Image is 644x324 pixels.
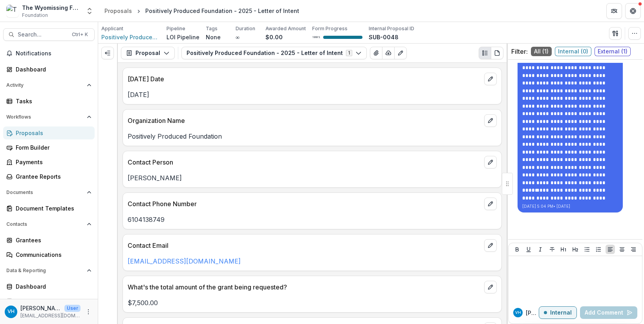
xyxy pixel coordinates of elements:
[16,129,88,137] div: Proposals
[18,31,67,38] span: Search...
[121,47,175,59] button: Proposal
[166,33,199,41] p: LOI Pipeline
[559,245,568,254] button: Heading 1
[265,25,306,32] p: Awarded Amount
[206,25,218,32] p: Tags
[3,111,95,123] button: Open Workflows
[101,47,114,59] button: Expand left
[3,126,95,139] a: Proposals
[6,5,19,17] img: The Wyomissing Foundation
[6,268,84,273] span: Data & Reporting
[3,141,95,154] a: Form Builder
[166,25,185,32] p: Pipeline
[128,116,481,125] p: Organization Name
[547,245,557,254] button: Strike
[3,186,95,199] button: Open Documents
[3,28,95,41] button: Search...
[3,264,95,277] button: Open Data & Reporting
[3,202,95,215] a: Document Templates
[3,218,95,231] button: Open Contacts
[128,74,481,84] p: [DATE] Date
[104,7,132,15] div: Proposals
[16,50,91,57] span: Notifications
[524,245,533,254] button: Underline
[3,248,95,261] a: Communications
[128,257,241,265] a: [EMAIL_ADDRESS][DOMAIN_NAME]
[526,309,539,317] p: [PERSON_NAME]
[555,47,591,56] span: Internal ( 0 )
[7,309,15,314] div: Valeri Harteg
[536,245,545,254] button: Italicize
[3,295,95,308] a: Data Report
[484,114,497,127] button: edit
[128,157,481,167] p: Contact Person
[3,79,95,92] button: Open Activity
[606,3,622,19] button: Partners
[484,198,497,210] button: edit
[128,90,497,99] p: [DATE]
[265,33,283,41] p: $0.00
[206,33,221,41] p: None
[6,221,84,227] span: Contacts
[16,158,88,166] div: Payments
[491,47,503,59] button: PDF view
[550,309,572,316] p: Internal
[394,47,407,59] button: Edit as form
[582,245,592,254] button: Bullet List
[101,33,160,41] a: Positively Produced Foundation
[70,30,90,39] div: Ctrl + K
[512,245,522,254] button: Bold
[539,306,577,319] button: Internal
[6,82,84,88] span: Activity
[3,170,95,183] a: Grantee Reports
[16,297,88,305] div: Data Report
[64,305,80,312] p: User
[236,33,240,41] p: ∞
[128,132,497,141] p: Positively Produced Foundation
[128,215,497,224] p: 6104138749
[6,114,84,120] span: Workflows
[84,3,95,19] button: Open entity switcher
[3,234,95,247] a: Grantees
[6,190,84,195] span: Documents
[128,298,497,308] p: $7,500.00
[479,47,491,59] button: Plaintext view
[595,47,631,56] span: External ( 1 )
[484,73,497,85] button: edit
[16,251,88,259] div: Communications
[16,97,88,105] div: Tasks
[312,25,348,32] p: Form Progress
[369,25,414,32] p: Internal Proposal ID
[128,199,481,209] p: Contact Phone Number
[101,5,302,16] nav: breadcrumb
[484,156,497,168] button: edit
[617,245,627,254] button: Align Center
[16,65,88,73] div: Dashboard
[22,12,48,19] span: Foundation
[101,5,135,16] a: Proposals
[84,307,93,317] button: More
[16,143,88,152] div: Form Builder
[3,63,95,76] a: Dashboard
[484,239,497,252] button: edit
[181,47,367,59] button: Positively Produced Foundation - 2025 - Letter of Intent1
[312,35,320,40] p: 100 %
[571,245,580,254] button: Heading 2
[16,204,88,212] div: Document Templates
[22,4,81,12] div: The Wyomissing Foundation
[515,311,521,315] div: Valeri Harteg
[128,241,481,250] p: Contact Email
[594,245,603,254] button: Ordered List
[511,47,528,56] p: Filter:
[3,47,95,60] button: Notifications
[580,306,637,319] button: Add Comment
[101,25,123,32] p: Applicant
[20,312,80,319] p: [EMAIL_ADDRESS][DOMAIN_NAME]
[145,7,299,15] div: Positively Produced Foundation - 2025 - Letter of Intent
[236,25,255,32] p: Duration
[369,33,399,41] p: SUB-0048
[606,245,615,254] button: Align Left
[16,236,88,244] div: Grantees
[3,156,95,168] a: Payments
